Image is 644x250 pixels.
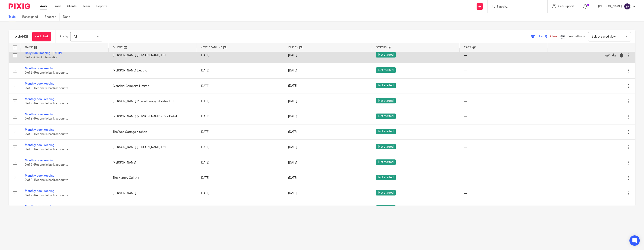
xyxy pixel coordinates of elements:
[464,145,543,149] div: ---
[74,35,77,38] span: All
[108,124,196,139] td: The Wee Cottage Kitchen
[464,114,543,119] div: ---
[54,4,61,8] a: Email
[25,189,54,192] a: Monthly bookkeeping
[25,102,68,105] span: 0 of 9 · Reconcile bank accounts
[25,144,54,147] a: Monthly bookkeeping
[25,133,68,136] span: 0 of 9 · Reconcile bank accounts
[45,13,60,21] a: Snoozed
[25,159,54,162] a: Monthly bookkeeping
[25,205,54,208] a: Monthly bookkeeping
[592,35,616,38] span: Select saved view
[108,63,196,78] td: [PERSON_NAME] Electric
[464,161,543,165] div: ---
[196,78,284,94] td: [DATE]
[288,54,297,57] span: [DATE]
[464,176,543,180] div: ---
[59,34,68,39] p: Due by
[83,4,90,8] a: Team
[63,13,73,21] a: Done
[605,53,612,58] a: Mark as done
[108,186,196,201] td: [PERSON_NAME]
[288,69,297,72] span: [DATE]
[108,170,196,186] td: The Hungry Gull Ltd
[25,52,62,55] a: Daily Bookkeeping - [DATE]
[9,13,19,21] a: To do
[108,78,196,94] td: Glenshiel Campsite Limited
[376,114,396,119] span: Not started
[25,56,58,59] span: 0 of 2 · Client information
[376,175,396,180] span: Not started
[376,129,396,134] span: Not started
[96,4,107,8] a: Reports
[25,71,68,74] span: 0 of 9 · Reconcile bank accounts
[13,34,28,39] h1: To do
[196,124,284,139] td: [DATE]
[25,117,68,120] span: 0 of 9 · Reconcile bank accounts
[544,35,547,38] span: (1)
[376,144,396,149] span: Not started
[376,83,396,88] span: Not started
[464,53,543,58] div: ---
[25,113,54,116] a: Monthly bookkeeping
[288,176,297,179] span: [DATE]
[25,174,54,177] a: Monthly bookkeeping
[288,115,297,118] span: [DATE]
[288,146,297,149] span: [DATE]
[537,35,550,38] span: Filter
[108,48,196,63] td: [PERSON_NAME] [PERSON_NAME] Ltd
[25,179,68,182] span: 0 of 9 · Reconcile bank accounts
[108,94,196,109] td: [PERSON_NAME] Physiotherapy & Pilates Ltd
[196,109,284,124] td: [DATE]
[196,170,284,186] td: [DATE]
[196,201,284,216] td: [DATE]
[288,192,297,195] span: [DATE]
[25,163,68,166] span: 0 of 9 · Reconcile bank accounts
[108,109,196,124] td: [PERSON_NAME] [PERSON_NAME] - Real Detail
[550,35,557,38] a: Clear
[25,82,54,85] a: Monthly bookkeeping
[25,128,54,131] a: Monthly bookkeeping
[464,46,471,48] span: Tags
[288,100,297,103] span: [DATE]
[32,32,51,41] a: + Add task
[288,130,297,133] span: [DATE]
[464,84,543,88] div: ---
[376,67,396,73] span: Not started
[67,4,76,8] a: Clients
[376,205,396,211] span: Not started
[196,155,284,170] td: [DATE]
[598,4,622,8] p: [PERSON_NAME]
[108,201,196,216] td: HS4 Transport Ltd
[376,98,396,103] span: Not started
[288,85,297,88] span: [DATE]
[376,190,396,195] span: Not started
[108,140,196,155] td: [PERSON_NAME] [PERSON_NAME] Ltd
[558,5,574,8] span: Get Support
[25,148,68,151] span: 0 of 9 · Reconcile bank accounts
[196,94,284,109] td: [DATE]
[464,68,543,73] div: ---
[25,87,68,90] span: 0 of 9 · Reconcile bank accounts
[464,191,543,195] div: ---
[376,159,396,165] span: Not started
[25,98,54,101] a: Monthly bookkeeping
[108,155,196,170] td: [PERSON_NAME]
[566,35,585,38] span: View Settings
[464,130,543,134] div: ---
[9,3,30,9] img: Pixie
[40,4,47,8] a: Work
[376,52,396,58] span: Not started
[288,161,297,164] span: [DATE]
[624,3,631,10] img: svg%3E
[496,5,535,9] input: Search
[196,186,284,201] td: [DATE]
[196,48,284,63] td: [DATE]
[25,194,68,197] span: 0 of 9 · Reconcile bank accounts
[22,13,41,21] a: Reassigned
[196,63,284,78] td: [DATE]
[464,99,543,103] div: ---
[25,67,54,70] a: Monthly bookkeeping
[22,35,28,38] span: (42)
[196,140,284,155] td: [DATE]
